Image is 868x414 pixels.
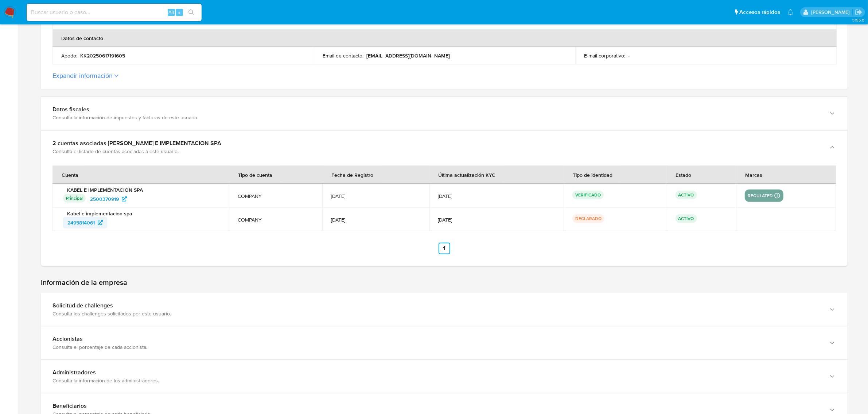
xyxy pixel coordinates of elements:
input: Buscar usuario o caso... [27,8,202,17]
a: Notificaciones [787,9,794,15]
span: Accesos rápidos [739,8,780,16]
span: s [178,9,180,16]
a: Salir [855,8,863,16]
button: search-icon [184,7,199,17]
span: Alt [168,9,174,16]
span: 3.155.0 [852,17,864,23]
p: camilafernanda.paredessaldano@mercadolibre.cl [811,9,852,16]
